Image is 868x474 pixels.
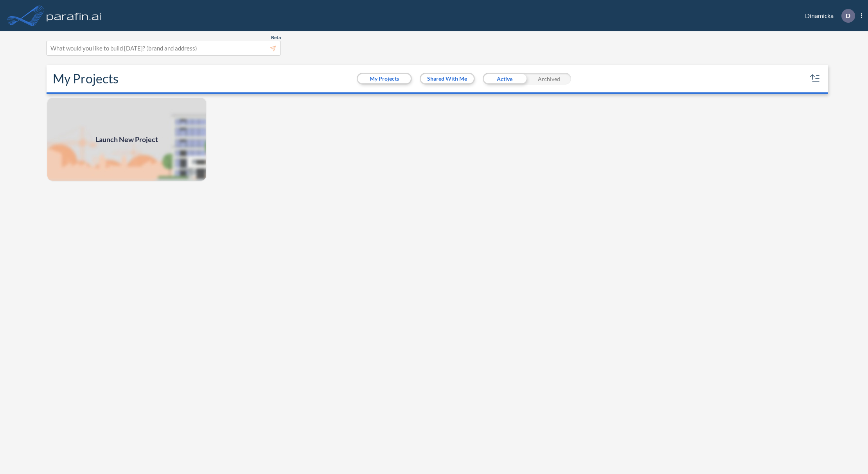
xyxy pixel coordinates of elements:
[527,73,571,85] div: Archived
[95,134,158,145] span: Launch New Project
[45,8,103,23] img: logo
[53,71,119,86] h2: My Projects
[846,12,850,19] p: D
[421,74,474,83] button: Shared With Me
[358,74,411,83] button: My Projects
[271,34,281,41] span: Beta
[47,97,207,182] img: add
[809,72,821,85] button: sort
[793,9,862,23] div: Dinamicka
[47,97,207,182] a: Launch New Project
[483,73,527,85] div: Active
